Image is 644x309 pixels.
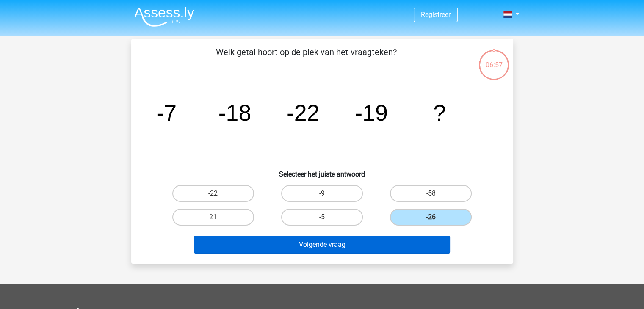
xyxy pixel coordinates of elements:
[390,209,472,226] label: -26
[145,163,500,178] h6: Selecteer het juiste antwoord
[145,46,468,71] p: Welk getal hoort op de plek van het vraagteken?
[172,185,254,202] label: -22
[218,100,251,125] tspan: -18
[355,100,388,125] tspan: -19
[281,209,363,226] label: -5
[134,7,194,27] img: Assessly
[390,185,472,202] label: -58
[156,100,177,125] tspan: -7
[194,236,450,254] button: Volgende vraag
[286,100,319,125] tspan: -22
[421,11,451,19] a: Registreer
[172,209,254,226] label: 21
[478,49,510,70] div: 06:57
[281,185,363,202] label: -9
[433,100,446,125] tspan: ?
